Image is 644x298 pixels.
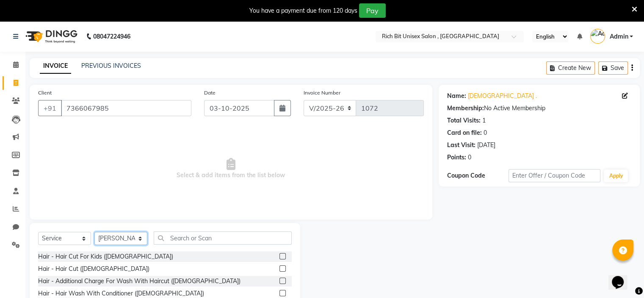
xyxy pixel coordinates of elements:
div: Coupon Code [447,171,509,180]
div: You have a payment due from 120 days [249,6,357,15]
label: Invoice Number [304,89,340,97]
div: 0 [468,153,471,162]
button: Pay [359,3,386,18]
input: Search or Scan [154,231,292,245]
span: Select & add items from the list below [38,126,424,211]
div: Hair - Hair Cut ([DEMOGRAPHIC_DATA]) [38,265,149,273]
label: Client [38,89,52,97]
div: 1 [482,116,486,125]
div: Last Visit: [447,141,475,150]
a: [DEMOGRAPHIC_DATA] . [468,92,537,100]
input: Enter Offer / Coupon Code [509,169,601,182]
div: Hair - Hair Wash With Conditioner ([DEMOGRAPHIC_DATA]) [38,289,204,298]
iframe: chat widget [608,264,636,290]
button: Save [598,61,628,75]
label: Date [204,89,216,97]
button: Create New [546,61,595,75]
button: +91 [38,100,62,116]
a: INVOICE [40,58,71,74]
b: 08047224946 [93,25,130,48]
div: Name: [447,92,466,100]
div: No Active Membership [447,104,631,113]
div: Points: [447,153,466,162]
img: logo [22,25,80,48]
a: PREVIOUS INVOICES [81,62,141,70]
div: Total Visits: [447,116,481,125]
div: 0 [484,128,487,137]
div: Hair - Hair Cut For Kids ([DEMOGRAPHIC_DATA]) [38,252,173,261]
input: Search by Name/Mobile/Email/Code [61,100,191,116]
button: Apply [604,170,628,182]
img: Admin [590,29,605,44]
span: Admin [609,32,628,41]
div: [DATE] [477,141,495,150]
div: Membership: [447,104,484,113]
div: Hair - Additional Charge For Wash With Haircut ([DEMOGRAPHIC_DATA]) [38,277,240,286]
div: Card on file: [447,128,482,137]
